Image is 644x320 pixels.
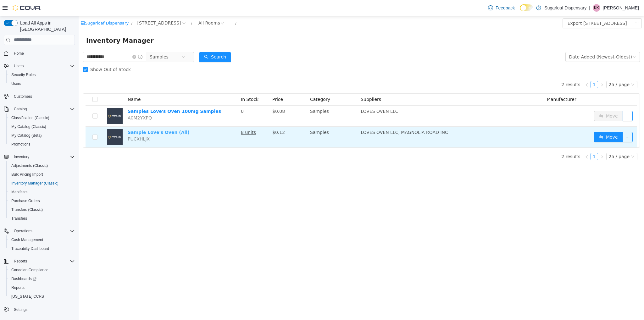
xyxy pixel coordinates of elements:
[9,245,52,252] a: Traceabilty Dashboard
[162,93,165,98] span: 0
[552,139,556,143] i: icon: down
[6,283,77,292] button: Reports
[9,236,75,244] span: Cash Management
[6,131,77,140] button: My Catalog (Beta)
[486,2,517,14] a: Feedback
[9,284,27,291] a: Reports
[520,4,533,11] input: Dark Mode
[28,113,44,129] img: Sample Love's Oven (All) placeholder
[603,4,639,12] p: [PERSON_NAME]
[194,81,204,86] span: Price
[9,206,45,213] a: Transfers (Classic)
[49,99,73,104] span: A0M2YXPQ
[6,70,77,79] button: Security Roles
[14,154,29,159] span: Inventory
[11,92,75,100] span: Customers
[9,123,75,130] span: My Catalog (Classic)
[1,152,77,161] button: Inventory
[2,5,6,9] i: icon: shop
[1,92,77,101] button: Customers
[11,62,75,70] span: Users
[194,93,206,98] span: $0.08
[6,274,77,283] a: Dashboards
[9,132,75,139] span: My Catalog (Beta)
[6,214,77,223] button: Transfers
[515,95,544,105] button: icon: swapMove
[484,2,553,12] button: Export [STREET_ADDRESS]
[9,284,75,291] span: Reports
[9,293,47,300] a: [US_STATE] CCRS
[9,141,33,148] a: Promotions
[515,116,544,126] button: icon: swapMove
[11,105,75,113] span: Catalog
[9,114,75,122] span: Classification (Classic)
[9,266,51,274] a: Canadian Compliance
[1,305,77,314] button: Settings
[162,114,177,119] u: 8 units
[1,49,77,58] button: Home
[9,141,75,148] span: Promotions
[11,133,42,138] span: My Catalog (Beta)
[589,4,590,12] p: |
[54,39,58,43] i: icon: close-circle
[11,257,30,265] button: Reports
[11,294,44,299] span: [US_STATE] CCRS
[49,114,111,119] a: Sample Love's Oven (All)
[504,65,512,72] li: Previous Page
[11,124,46,129] span: My Catalog (Classic)
[9,71,75,79] span: Security Roles
[18,20,75,32] span: Load All Apps in [GEOGRAPHIC_DATA]
[9,171,46,178] a: Bulk Pricing Import
[11,62,26,70] button: Users
[6,235,77,244] button: Cash Management
[506,67,510,71] i: icon: left
[49,93,142,98] a: Samples Love's Oven 100mg Samples
[11,216,27,221] span: Transfers
[11,115,49,120] span: Classification (Classic)
[9,293,75,300] span: Washington CCRS
[521,67,525,71] i: icon: right
[6,292,77,301] button: [US_STATE] CCRS
[512,137,519,144] li: 1
[9,197,42,205] a: Purchase Orders
[120,2,142,12] div: All Rooms
[11,105,29,113] button: Catalog
[9,132,44,139] a: My Catalog (Beta)
[9,179,75,187] span: Inventory Manager (Classic)
[8,19,79,30] span: Inventory Manager
[544,116,554,126] button: icon: ellipsis
[11,305,75,313] span: Settings
[11,153,32,161] button: Inventory
[6,113,77,122] button: Classification (Classic)
[544,4,586,12] p: Sugarloaf Dispensary
[1,257,77,266] button: Reports
[11,181,58,186] span: Inventory Manager (Classic)
[9,179,61,187] a: Inventory Manager (Classic)
[11,285,25,290] span: Reports
[13,5,41,11] img: Cova
[9,245,75,252] span: Traceabilty Dashboard
[59,39,64,43] i: icon: info-circle
[512,65,519,72] li: 1
[519,137,527,144] li: Next Page
[9,215,30,222] a: Transfers
[483,137,502,144] li: 2 results
[6,79,77,88] button: Users
[6,188,77,196] button: Manifests
[483,65,502,72] li: 2 results
[59,3,103,10] span: 336 East Chestnut St
[194,114,206,119] span: $0.12
[9,197,75,205] span: Purchase Orders
[11,276,36,281] span: Dashboards
[162,81,180,86] span: In Stock
[11,198,40,203] span: Purchase Orders
[9,171,75,178] span: Bulk Pricing Import
[9,80,24,87] a: Users
[49,81,62,86] span: Name
[9,275,39,283] a: Dashboards
[11,49,75,57] span: Home
[282,81,303,86] span: Suppliers
[1,105,77,113] button: Catalog
[11,72,36,77] span: Security Roles
[9,162,50,169] a: Adjustments (Classic)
